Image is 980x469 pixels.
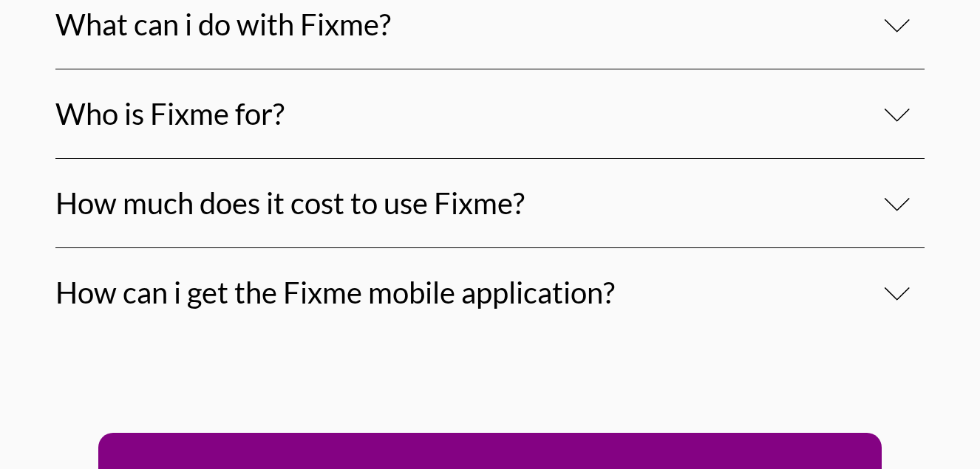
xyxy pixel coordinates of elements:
[884,106,910,123] img: down-arrow.png
[55,96,285,131] a: Who is Fixme for?
[884,285,910,302] img: down-arrow.png
[55,7,391,42] a: What can i do with Fixme?
[884,17,910,34] img: down-arrow.png
[55,275,615,310] a: How can i get the Fixme mobile application?
[55,185,525,221] a: How much does it cost to use Fixme?
[884,196,910,213] img: down-arrow.png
